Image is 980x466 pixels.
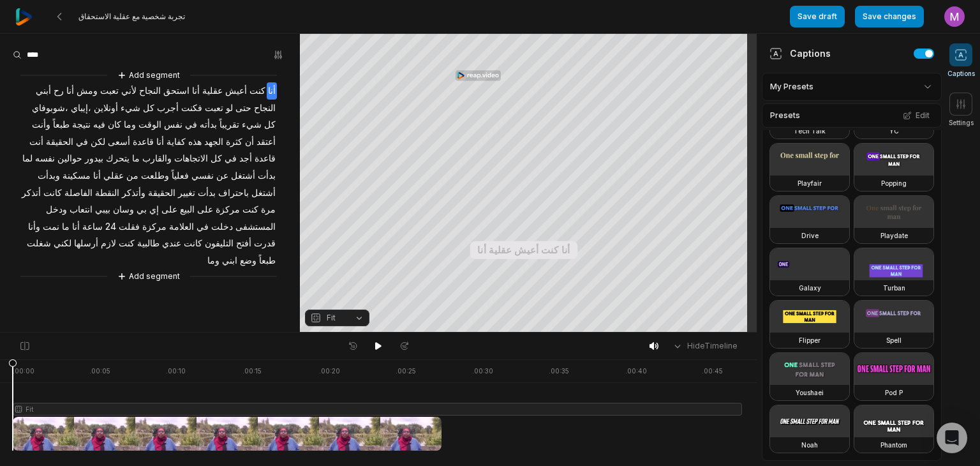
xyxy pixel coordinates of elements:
span: فكنت [180,100,204,117]
span: نتيجة [71,116,92,133]
h3: Flipper [799,335,820,345]
span: بدأت [256,167,277,184]
span: عن [215,167,230,184]
span: الحقيقة [45,133,75,151]
span: أعيش [224,82,248,100]
img: reap [15,8,33,26]
span: من [125,167,140,184]
span: وأنت [31,116,52,133]
button: HideTimeline [668,336,741,356]
span: فيه [92,116,107,133]
div: Captions [769,47,831,60]
span: رح [52,82,65,100]
span: كانت [182,235,204,252]
span: كل [209,150,223,167]
span: لما [21,150,34,167]
span: وضع [239,252,258,269]
h3: Popping [881,178,907,188]
span: النجاح [253,100,277,117]
span: وسان [112,201,135,218]
span: أنا [65,82,75,100]
button: Captions [947,43,975,79]
span: قدرت [253,235,277,252]
button: Edit [899,107,933,124]
span: شيء [241,116,263,133]
span: قاعدة [253,150,277,167]
span: أفتح [235,235,253,252]
span: ما [131,150,141,167]
span: قاعدة [131,133,155,151]
button: Save changes [855,6,924,27]
span: 24 [104,218,117,236]
span: في [223,150,238,167]
span: شيء [119,100,142,117]
span: يتحرك [105,150,131,167]
span: في [75,133,89,151]
span: Fit [327,312,336,324]
span: وما [122,116,137,133]
span: الجهد [203,133,225,151]
span: كنت [117,235,136,252]
button: Add segment [115,68,182,82]
span: كثرة [225,133,244,151]
button: Add segment [115,269,182,283]
span: أعتقد [255,133,277,151]
span: طبعاً [258,252,277,269]
span: ودخل [45,201,68,218]
span: حتى [234,100,253,117]
span: مسكينة [61,167,92,184]
span: الوقت [137,116,163,133]
h3: Playdate [880,230,908,241]
span: كنت [248,82,267,100]
h3: Spell [886,335,902,345]
h3: Phantom [880,440,907,450]
span: أنت [28,133,45,151]
span: أشتغل [250,184,277,202]
span: أجرب [156,100,180,117]
span: تقريباً [218,116,241,133]
span: إيباي، [70,100,93,117]
span: Captions [947,69,975,79]
span: أجد [238,150,253,167]
span: تجربة شخصية مع عقلية الاستحقاق [78,11,185,22]
span: نفسه [34,150,56,167]
span: نفسي [190,167,215,184]
span: أن [244,133,255,151]
span: دخلت [210,218,234,236]
div: Open Intercom Messenger [937,423,967,453]
h3: Youshaei [796,387,824,398]
span: أنا [92,167,102,184]
button: Fit [305,310,369,326]
span: نفس [163,116,184,133]
span: أنا [155,133,165,151]
span: بدأته [198,116,218,133]
span: أرسلها [73,235,100,252]
span: التليفون [204,235,235,252]
span: كانت [42,184,63,202]
span: على [160,201,179,218]
span: وطلعت [140,167,170,184]
button: Settings [949,93,974,128]
span: بيبي [94,201,112,218]
span: طالبية [136,235,161,252]
span: أبني [34,82,52,100]
span: على [196,201,214,218]
span: لأني [120,82,138,100]
div: Presets [762,103,942,128]
span: والقارب [141,150,173,167]
span: إي [148,201,160,218]
h3: Turban [883,283,905,293]
span: أسعى [107,133,131,151]
span: ما [61,218,71,236]
span: في [184,116,198,133]
span: نمت [41,218,61,236]
span: الفاصلة [63,184,94,202]
span: المستشفى [234,218,277,236]
span: كان [107,116,122,133]
span: مركزة [214,201,241,218]
span: لازم [100,235,117,252]
span: وبدأت [36,167,61,184]
span: بي [135,201,148,218]
span: كفاية [165,133,187,151]
span: تغيير [177,184,197,202]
